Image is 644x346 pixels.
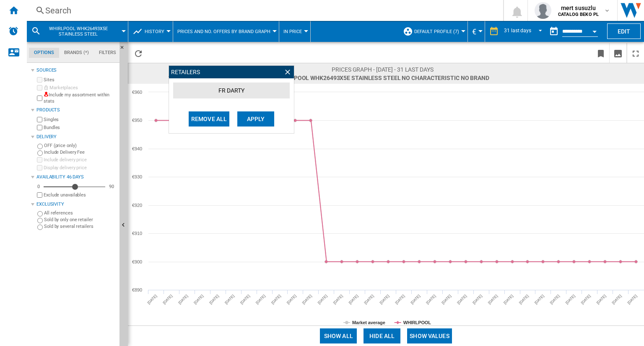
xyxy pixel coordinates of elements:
[224,294,235,305] tspan: [DATE]
[270,294,282,305] tspan: [DATE]
[518,294,530,305] tspan: [DATE]
[44,26,112,37] span: WHIRLPOOL WHK26493X5E STAINLESS STEEL
[145,29,164,34] span: History
[173,83,290,98] button: FR DARTY
[549,294,561,305] tspan: [DATE]
[59,48,94,58] md-tab-item: Brands (*)
[44,149,116,155] label: Include Delivery Fee
[37,144,43,149] input: OFF (price only)
[37,93,42,103] input: Include my assortment within stats
[276,74,489,82] span: WHIRLPOOL WHK26493X5E STAINLESS STEEL No characteristic No brand
[255,294,266,305] tspan: [DATE]
[610,43,626,63] button: Download as image
[44,142,116,149] label: OFF (price only)
[565,294,576,305] tspan: [DATE]
[44,217,116,223] label: Sold by only one retailer
[332,294,344,305] tspan: [DATE]
[177,29,270,34] span: Prices and No. offers by brand graph
[132,90,142,95] tspan: €960
[35,183,42,190] div: 0
[607,23,641,39] button: Edit
[44,192,116,198] label: Exclude unavailables
[587,23,602,38] button: Open calendar
[317,294,328,305] tspan: [DATE]
[301,294,313,305] tspan: [DATE]
[37,165,42,170] input: Display delivery price
[177,294,189,305] tspan: [DATE]
[189,111,229,127] button: Remove all
[596,294,607,305] tspan: [DATE]
[352,320,385,325] tspan: Market average
[132,259,142,264] tspan: €900
[36,67,116,74] div: Sources
[414,29,459,34] span: Default profile (7)
[414,21,463,42] button: Default profile (7)
[286,294,297,305] tspan: [DATE]
[348,294,359,305] tspan: [DATE]
[145,21,169,42] button: History
[171,69,200,75] span: Retailers
[379,294,390,305] tspan: [DATE]
[627,294,638,305] tspan: [DATE]
[37,125,42,130] input: Bundles
[592,43,609,63] button: Bookmark this report
[132,146,142,151] tspan: €940
[107,183,116,190] div: 90
[36,134,116,140] div: Delivery
[580,294,592,305] tspan: [DATE]
[119,42,130,57] button: Hide
[504,28,531,34] div: 31 last days
[37,192,42,198] input: Display delivery price
[44,116,116,123] label: Singles
[44,223,116,230] label: Sold by several retailers
[283,29,302,34] span: In price
[407,328,452,343] button: Show values
[44,210,116,216] label: All references
[403,320,431,325] tspan: WHIRLPOOL
[395,294,406,305] tspan: [DATE]
[29,48,59,58] md-tab-item: Options
[456,294,467,305] tspan: [DATE]
[132,287,142,292] tspan: €890
[364,294,375,305] tspan: [DATE]
[534,294,545,305] tspan: [DATE]
[132,21,169,42] div: History
[410,294,421,305] tspan: [DATE]
[44,165,116,171] label: Display delivery price
[320,328,357,343] button: Show all
[94,48,121,58] md-tab-item: Filters
[545,23,562,40] button: md-calendar
[239,294,251,305] tspan: [DATE]
[535,2,551,19] img: profile.jpg
[44,85,116,91] label: Marketplaces
[472,27,476,36] span: €
[44,77,116,83] label: Sites
[36,174,116,181] div: Availability 46 Days
[44,124,116,131] label: Bundles
[237,111,274,127] button: Apply
[472,21,480,42] button: €
[8,26,18,36] img: alerts-logo.svg
[44,183,105,191] md-slider: Availability
[37,218,43,223] input: Sold by only one retailer
[132,203,142,208] tspan: €920
[44,92,49,97] img: mysite-not-bg-18x18.png
[487,294,499,305] tspan: [DATE]
[36,201,116,208] div: Exclusivity
[37,157,42,163] input: Include delivery price
[208,294,220,305] tspan: [DATE]
[364,328,400,343] button: Hide all
[276,65,489,74] span: Prices graph - [DATE] - 31 last days
[468,21,485,42] md-menu: Currency
[45,5,481,16] div: Search
[37,211,43,217] input: All references
[627,43,644,63] button: Maximize
[37,150,43,156] input: Include Delivery Fee
[283,21,306,42] button: In price
[177,21,275,42] div: Prices and No. offers by brand graph
[37,117,42,122] input: Singles
[503,25,545,39] md-select: REPORTS.WIZARD.STEPS.REPORT.STEPS.REPORT_OPTIONS.PERIOD: 31 last days
[44,157,116,163] label: Include delivery price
